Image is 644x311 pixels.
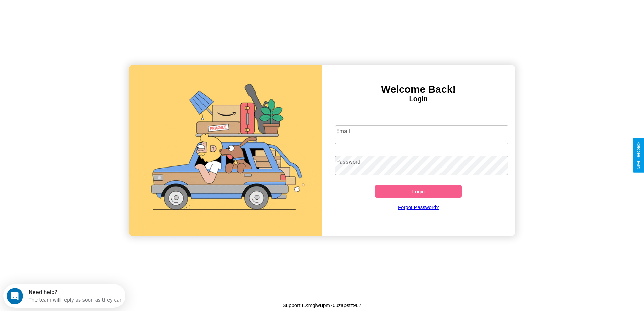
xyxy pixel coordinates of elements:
[636,142,641,169] div: Give Feedback
[375,185,462,198] button: Login
[25,11,119,18] div: The team will reply as soon as they can
[283,301,361,310] p: Support ID: mglwupm70uzapstz967
[322,84,515,95] h3: Welcome Back!
[25,6,119,11] div: Need help?
[332,198,505,217] a: Forgot Password?
[3,3,126,21] div: Open Intercom Messenger
[129,65,322,236] img: gif
[7,288,23,304] iframe: Intercom live chat
[3,284,125,308] iframe: Intercom live chat discovery launcher
[322,95,515,103] h4: Login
